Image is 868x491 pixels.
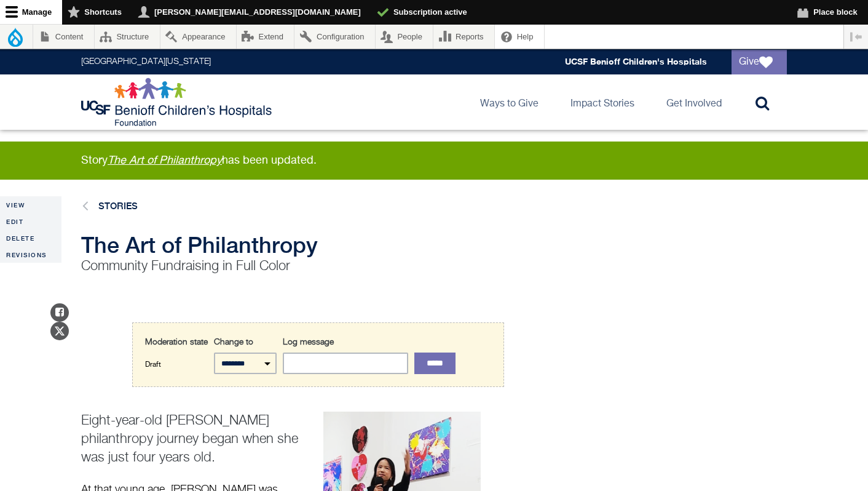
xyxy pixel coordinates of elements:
[81,78,275,127] img: Logo for UCSF Benioff Children's Hospitals Foundation
[565,57,707,67] a: UCSF Benioff Children's Hospitals
[145,335,208,372] div: Draft
[732,50,787,74] a: Give
[81,58,211,66] a: [GEOGRAPHIC_DATA][US_STATE]
[145,335,208,349] label: Moderation state
[433,25,494,49] a: Reports
[294,25,374,49] a: Configuration
[561,74,644,130] a: Impact Stories
[470,74,548,130] a: Ways to Give
[237,25,294,49] a: Extend
[214,335,253,349] label: Change to
[81,232,318,258] span: The Art of Philanthropy
[95,25,160,49] a: Structure
[657,74,732,130] a: Get Involved
[70,154,798,167] div: Story has been updated.
[33,25,94,49] a: Content
[844,25,868,49] button: Vertical orientation
[376,25,433,49] a: People
[108,155,222,166] a: The Art of Philanthropy
[160,25,236,49] a: Appearance
[81,412,312,467] p: Eight-year-old [PERSON_NAME] philanthropy journey began when she was just four years old.
[283,335,334,349] label: Log message
[495,25,544,49] a: Help
[98,201,138,211] a: Stories
[81,257,554,276] p: Community Fundraising in Full Color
